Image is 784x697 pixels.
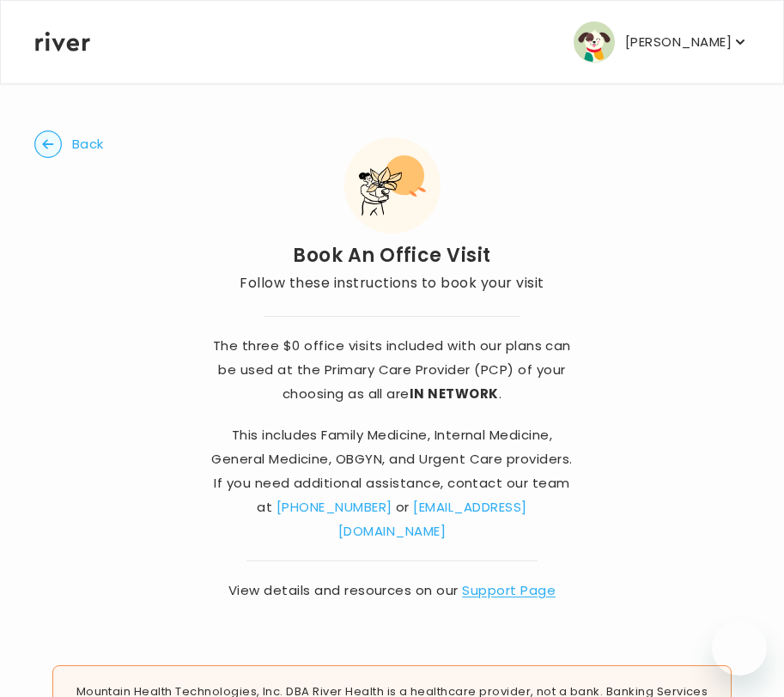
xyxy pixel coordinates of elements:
[462,581,556,599] a: Support Page
[410,385,499,403] strong: IN NETWORK
[712,621,767,676] iframe: Button to launch messaging window
[72,132,104,156] span: Back
[210,579,574,603] span: View details and resources on our
[277,498,392,516] a: [PHONE_NUMBER]
[34,130,104,158] button: Back
[574,21,615,63] img: user avatar
[240,244,544,268] h2: Book An Office Visit
[625,30,732,54] p: [PERSON_NAME]
[240,271,544,295] p: Follow these instructions to book your visit
[338,498,527,540] a: [EMAIL_ADDRESS][DOMAIN_NAME]
[574,21,749,63] button: user avatar[PERSON_NAME]
[210,423,574,543] p: This includes Family Medicine, Internal Medicine, General Medicine, OBGYN, and Urgent Care provid...
[210,334,574,406] p: The three $0 office visits included with our plans can be used at the Primary Care Provider (PCP)...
